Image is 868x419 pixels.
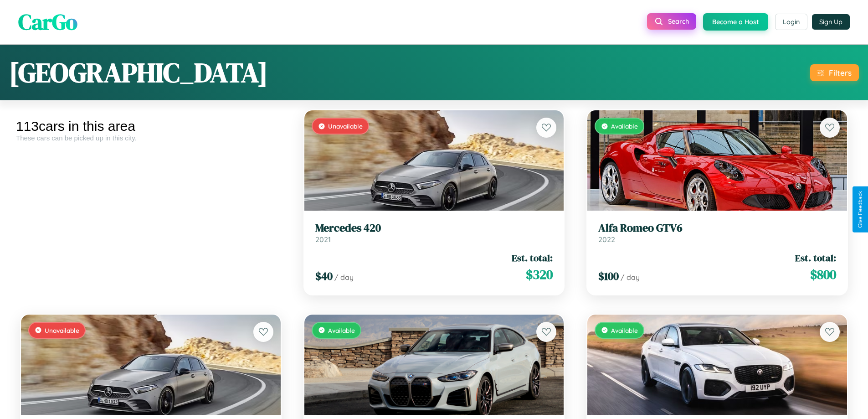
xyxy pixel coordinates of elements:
div: Give Feedback [857,191,863,228]
h3: Alfa Romeo GTV6 [598,222,836,235]
span: $ 40 [315,269,333,284]
span: Est. total: [795,251,836,264]
div: 113 cars in this area [16,119,286,134]
span: $ 100 [598,269,619,284]
button: Filters [810,64,859,81]
span: 2021 [315,235,331,244]
span: $ 320 [526,265,553,284]
span: Search [668,17,689,26]
h1: [GEOGRAPHIC_DATA] [9,54,268,91]
span: Est. total: [512,251,553,264]
h3: Mercedes 420 [315,222,553,235]
a: Mercedes 4202021 [315,222,553,244]
button: Search [647,13,696,30]
a: Alfa Romeo GTV62022 [598,222,836,244]
span: $ 800 [810,265,836,284]
span: Available [328,326,355,334]
span: Available [611,122,638,130]
button: Become a Host [703,13,768,31]
button: Sign Up [812,14,850,30]
div: Filters [829,68,852,78]
span: Unavailable [328,122,363,130]
span: / day [621,273,640,282]
span: CarGo [18,7,77,37]
span: Available [611,326,638,334]
span: Unavailable [45,326,79,334]
span: / day [334,273,354,282]
span: 2022 [598,235,615,244]
div: These cars can be picked up in this city. [16,134,286,142]
button: Login [775,14,807,30]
